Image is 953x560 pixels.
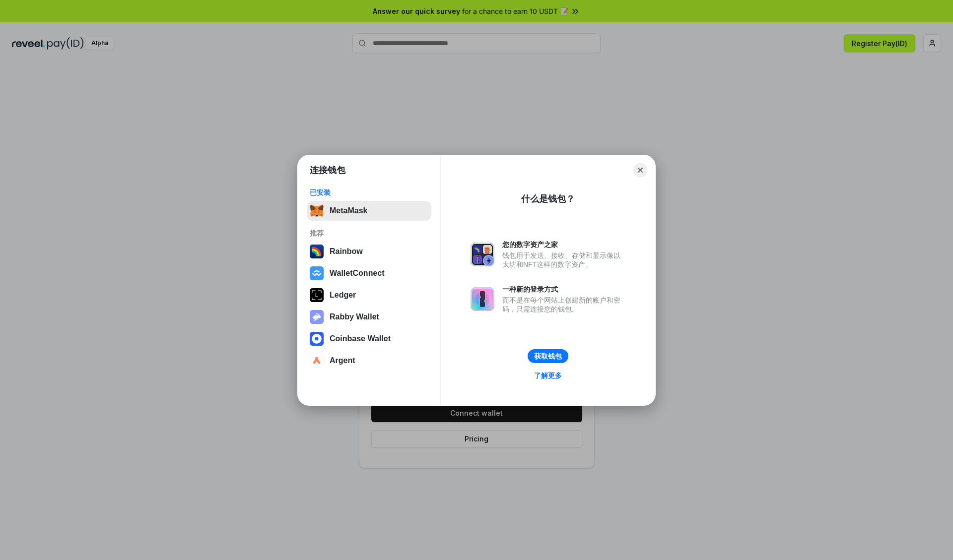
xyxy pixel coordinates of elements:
[502,251,625,269] div: 钱包用于发送、接收、存储和显示像以太坊和NFT这样的数字资产。
[307,263,431,283] button: WalletConnect
[330,312,379,321] div: Rabby Wallet
[330,291,356,300] div: Ledger
[307,285,431,305] button: Ledger
[330,206,367,215] div: MetaMask
[310,310,324,324] img: svg+xml,%3Csvg%20xmlns%3D%22http%3A%2F%2Fwww.w3.org%2F2000%2Fsvg%22%20fill%3D%22none%22%20viewBox...
[330,356,355,365] div: Argent
[307,307,431,327] button: Rabby Wallet
[310,164,345,176] h1: 连接钱包
[310,245,324,258] img: svg+xml,%3Csvg%20width%3D%22120%22%20height%3D%22120%22%20viewBox%3D%220%200%20120%20120%22%20fil...
[310,229,428,238] div: 推荐
[330,269,385,278] div: WalletConnect
[471,287,494,311] img: svg+xml,%3Csvg%20xmlns%3D%22http%3A%2F%2Fwww.w3.org%2F2000%2Fsvg%22%20fill%3D%22none%22%20viewBox...
[310,266,324,280] img: svg+xml,%3Csvg%20width%3D%2228%22%20height%3D%2228%22%20viewBox%3D%220%200%2028%2028%22%20fill%3D...
[528,349,568,363] button: 获取钱包
[307,201,431,221] button: MetaMask
[502,240,625,249] div: 您的数字资产之家
[310,354,324,368] img: svg+xml,%3Csvg%20width%3D%2228%22%20height%3D%2228%22%20viewBox%3D%220%200%2028%2028%22%20fill%3D...
[307,242,431,261] button: Rainbow
[310,188,428,197] div: 已安装
[310,204,324,218] img: svg+xml,%3Csvg%20fill%3D%22none%22%20height%3D%2233%22%20viewBox%3D%220%200%2035%2033%22%20width%...
[521,193,575,205] div: 什么是钱包？
[307,329,431,349] button: Coinbase Wallet
[307,351,431,371] button: Argent
[534,352,562,361] div: 获取钱包
[330,247,363,256] div: Rainbow
[534,371,562,380] div: 了解更多
[330,334,391,343] div: Coinbase Wallet
[502,296,625,313] div: 而不是在每个网站上创建新的账户和密码，只需连接您的钱包。
[471,243,494,266] img: svg+xml,%3Csvg%20xmlns%3D%22http%3A%2F%2Fwww.w3.org%2F2000%2Fsvg%22%20fill%3D%22none%22%20viewBox...
[633,163,647,177] button: Close
[502,285,625,294] div: 一种新的登录方式
[528,369,568,382] a: 了解更多
[310,332,324,346] img: svg+xml,%3Csvg%20width%3D%2228%22%20height%3D%2228%22%20viewBox%3D%220%200%2028%2028%22%20fill%3D...
[310,288,324,302] img: svg+xml,%3Csvg%20xmlns%3D%22http%3A%2F%2Fwww.w3.org%2F2000%2Fsvg%22%20width%3D%2228%22%20height%3...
